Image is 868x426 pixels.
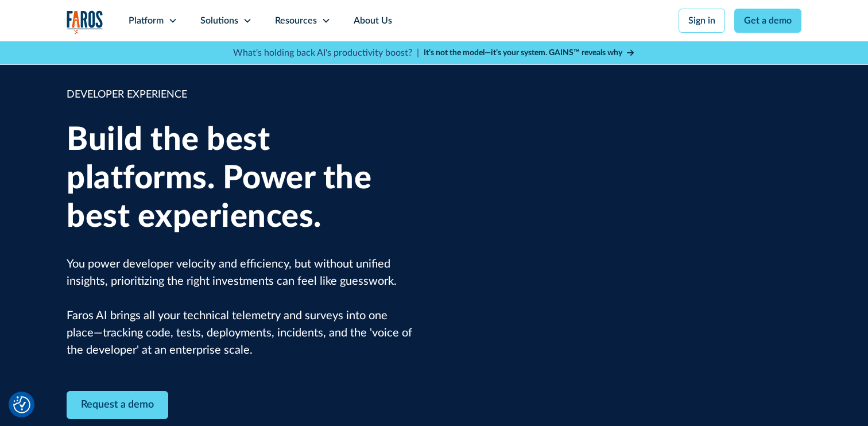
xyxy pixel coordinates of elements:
a: Contact Modal [67,391,168,419]
a: home [67,10,103,34]
a: Get a demo [734,9,801,33]
div: Resources [275,14,317,28]
a: Sign in [679,9,725,33]
img: Revisit consent button [13,396,30,413]
strong: It’s not the model—it’s your system. GAINS™ reveals why [424,49,622,57]
div: Platform [129,14,164,28]
div: Solutions [200,14,238,28]
h1: Build the best platforms. Power the best experiences. [67,121,417,237]
p: You power developer velocity and efficiency, but without unified insights, prioritizing the right... [67,255,417,359]
img: Logo of the analytics and reporting company Faros. [67,10,103,34]
button: Cookie Settings [13,396,30,413]
a: It’s not the model—it’s your system. GAINS™ reveals why [424,47,635,59]
p: What's holding back AI's productivity boost? | [233,46,419,60]
div: DEVELOPER EXPERIENCE [67,87,417,103]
